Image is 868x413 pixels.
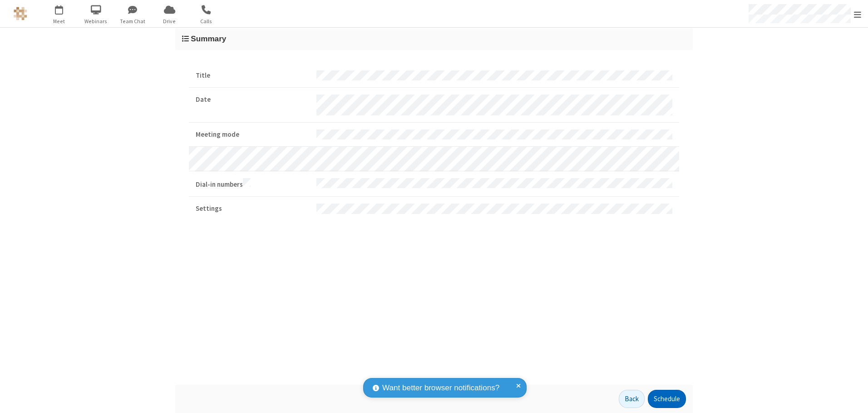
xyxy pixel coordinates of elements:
strong: Meeting mode [196,129,310,140]
strong: Settings [196,204,310,214]
img: QA Selenium DO NOT DELETE OR CHANGE [14,7,27,20]
span: Webinars [79,17,113,25]
span: Team Chat [116,17,150,25]
span: Meet [42,17,76,25]
strong: Title [196,70,310,81]
span: Drive [153,17,187,25]
strong: Dial-in numbers [196,178,310,190]
strong: Date [196,95,310,105]
button: Schedule [648,390,686,408]
button: Back [619,390,645,408]
span: Summary [191,34,226,43]
span: Want better browser notifications? [382,382,499,394]
span: Calls [189,17,223,25]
